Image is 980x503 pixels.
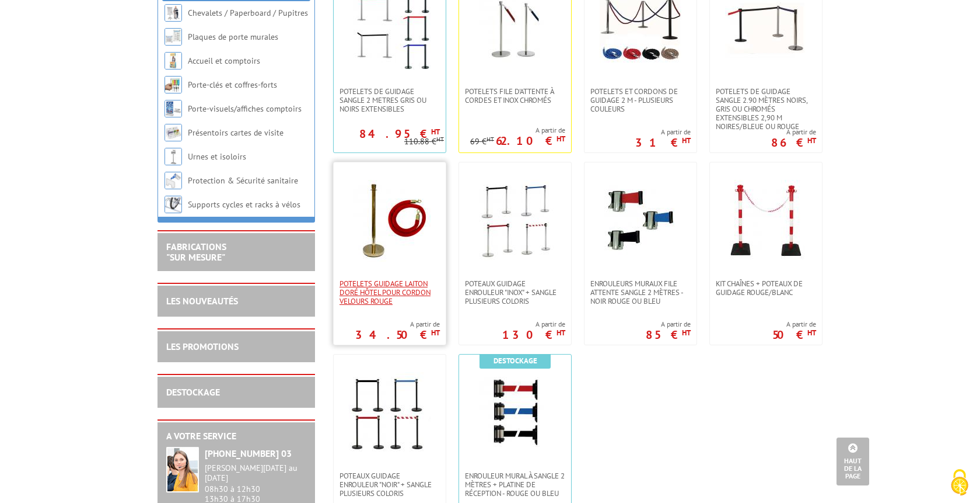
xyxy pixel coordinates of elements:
img: Poteaux guidage enrouleur [474,180,556,262]
a: Poteaux guidage enrouleur "inox" + sangle plusieurs coloris [459,279,571,306]
sup: HT [682,328,691,338]
a: Protection & Sécurité sanitaire [188,175,298,186]
p: 62.10 € [496,137,565,144]
img: Chevalets / Paperboard / Pupitres [164,4,182,22]
a: Présentoirs cartes de visite [188,127,283,138]
a: Poteaux guidage enrouleur "noir" + sangle plusieurs coloris [334,471,446,498]
a: Supports cycles et racks à vélos [188,199,300,210]
span: A partir de [635,127,691,137]
a: Potelets de guidage sangle 2.90 mètres noirs, gris ou chromés extensibles 2,90 m noires/bleue ou ... [710,87,822,131]
img: Présentoirs cartes de visite [164,124,182,141]
span: Poteaux guidage enrouleur "noir" + sangle plusieurs coloris [339,471,440,498]
img: Porte-visuels/affiches comptoirs [164,100,182,117]
img: Protection & Sécurité sanitaire [164,172,182,189]
a: Potelets et cordons de guidage 2 m - plusieurs couleurs [584,87,696,113]
a: Plaques de porte murales [188,32,278,42]
a: Enrouleur mural à sangle 2 mètres + platine de réception - rouge ou bleu [459,471,571,498]
sup: HT [487,135,494,143]
img: Potelets guidage laiton doré hôtel pour cordon velours rouge [349,180,430,262]
p: 50 € [772,331,816,338]
span: Potelets et cordons de guidage 2 m - plusieurs couleurs [590,87,691,113]
a: Kit chaînes + poteaux de guidage Rouge/Blanc [710,279,822,297]
img: Kit chaînes + poteaux de guidage Rouge/Blanc [725,180,807,262]
sup: HT [431,127,440,137]
a: POTELETS DE GUIDAGE SANGLE 2 METRES GRIS OU NOIRS EXTENSIBLEs [334,87,446,113]
span: A partir de [646,320,691,329]
img: Cookies (fenêtre modale) [945,468,974,497]
a: Potelets guidage laiton doré hôtel pour cordon velours rouge [334,279,446,306]
button: Cookies (fenêtre modale) [939,463,980,503]
sup: HT [556,134,565,144]
a: Porte-clés et coffres-forts [188,79,277,90]
p: 34.50 € [355,331,440,338]
img: Urnes et isoloirs [164,148,182,165]
a: Potelets file d'attente à cordes et Inox Chromés [459,87,571,105]
span: A partir de [771,127,816,137]
sup: HT [682,136,691,145]
img: Plaques de porte murales [164,28,182,46]
a: Chevalets / Paperboard / Pupitres [188,8,308,18]
span: Poteaux guidage enrouleur "inox" + sangle plusieurs coloris [465,279,565,306]
a: Porte-visuels/affiches comptoirs [188,103,302,114]
sup: HT [807,136,816,145]
a: Enrouleurs muraux file attente sangle 2 mètres - Noir rouge ou bleu [584,279,696,306]
b: Destockage [494,356,537,366]
sup: HT [436,135,444,143]
span: Enrouleur mural à sangle 2 mètres + platine de réception - rouge ou bleu [465,471,565,498]
span: A partir de [502,320,565,329]
p: 69 € [470,137,494,146]
p: 84.95 € [359,130,440,137]
p: 130 € [502,331,565,338]
sup: HT [556,328,565,338]
sup: HT [431,328,440,338]
img: Enrouleur mural à sangle 2 mètres + platine de réception - rouge ou bleu [474,372,556,454]
a: Haut de la page [836,438,869,485]
span: Enrouleurs muraux file attente sangle 2 mètres - Noir rouge ou bleu [590,279,691,306]
sup: HT [807,328,816,338]
a: LES PROMOTIONS [166,341,239,352]
a: FABRICATIONS"Sur Mesure" [166,241,226,263]
p: 31 € [635,139,691,146]
p: 85 € [646,331,691,338]
span: A partir de [470,126,565,135]
img: Poteaux guidage enrouleur [349,372,430,454]
img: Supports cycles et racks à vélos [164,196,182,213]
img: Porte-clés et coffres-forts [164,76,182,93]
span: Kit chaînes + poteaux de guidage Rouge/Blanc [716,279,816,297]
img: Accueil et comptoirs [164,52,182,70]
a: Urnes et isoloirs [188,151,246,162]
a: DESTOCKAGE [166,386,220,398]
span: Potelets de guidage sangle 2.90 mètres noirs, gris ou chromés extensibles 2,90 m noires/bleue ou ... [716,87,816,131]
img: Enrouleurs muraux file attente sangle 2 mètres - Noir rouge ou bleu [600,180,681,262]
span: A partir de [355,320,440,329]
a: Accueil et comptoirs [188,55,260,66]
span: A partir de [772,320,816,329]
p: 86 € [771,139,816,146]
p: 110.88 € [404,137,444,146]
span: Potelets file d'attente à cordes et Inox Chromés [465,87,565,105]
span: POTELETS DE GUIDAGE SANGLE 2 METRES GRIS OU NOIRS EXTENSIBLEs [339,87,440,113]
a: LES NOUVEAUTÉS [166,295,238,307]
span: Potelets guidage laiton doré hôtel pour cordon velours rouge [339,279,440,306]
